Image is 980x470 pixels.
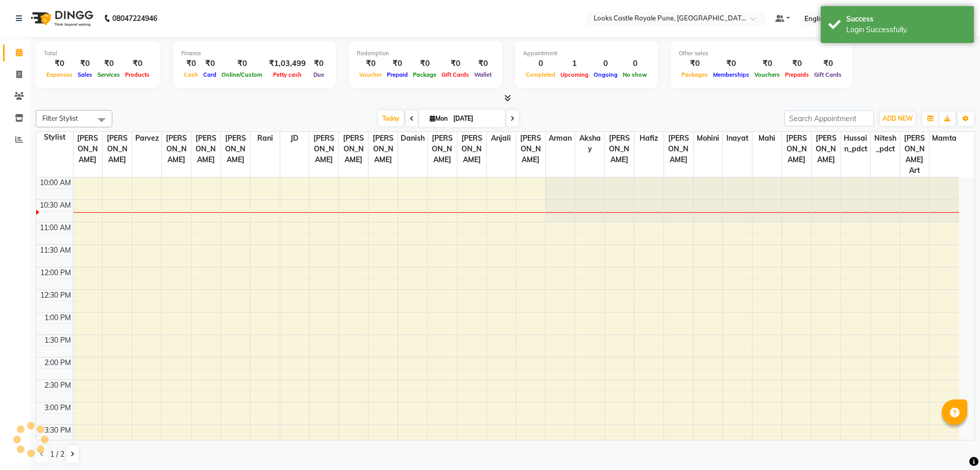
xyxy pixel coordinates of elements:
span: Gift Cards [812,71,844,78]
div: ₹0 [219,58,265,70]
div: ₹0 [472,58,494,70]
div: ₹0 [710,58,752,70]
span: Wallet [472,71,494,78]
span: [PERSON_NAME] [103,132,132,166]
span: Parvez [132,132,161,145]
span: Memberships [710,71,752,78]
span: Sales [75,71,95,78]
div: 11:00 AM [38,222,73,233]
span: Mamta [929,132,959,145]
span: Hussain_pdct [841,132,870,155]
div: ₹0 [122,58,152,70]
span: Mahi [752,132,781,145]
span: [PERSON_NAME] [191,132,220,166]
span: Card [201,71,219,78]
div: 2:30 PM [42,380,73,391]
div: ₹0 [439,58,472,70]
div: 2:00 PM [42,357,73,368]
div: Finance [181,49,328,58]
span: Filter Stylist [42,114,78,122]
div: ₹0 [679,58,710,70]
span: Vouchers [752,71,782,78]
div: ₹0 [752,58,782,70]
div: 10:00 AM [38,177,73,188]
div: ₹0 [812,58,844,70]
span: [PERSON_NAME] [369,132,398,166]
span: [PERSON_NAME] [162,132,191,166]
b: 08047224946 [112,4,157,33]
div: Login Successfully. [846,25,966,35]
span: Services [95,71,122,78]
div: Success [846,14,966,25]
div: ₹0 [75,58,95,70]
span: Products [122,71,152,78]
span: Upcoming [558,71,591,78]
div: Redemption [357,49,494,58]
div: 1:00 PM [42,312,73,323]
span: Rani [251,132,280,145]
span: [PERSON_NAME] [339,132,368,166]
input: Search Appointment [785,110,874,126]
span: Nitesh_pdct [871,132,900,155]
span: Inayat [723,132,752,145]
div: 12:00 PM [38,267,73,278]
div: 0 [523,58,558,70]
div: 0 [620,58,650,70]
span: [PERSON_NAME] [812,132,841,166]
div: Total [44,49,152,58]
input: 2025-09-01 [450,111,501,126]
div: Stylist [36,132,73,143]
div: ₹0 [44,58,75,70]
div: Other sales [679,49,844,58]
div: 1 [558,58,591,70]
span: JD [280,132,309,145]
span: [PERSON_NAME] [73,132,103,166]
span: Today [378,110,404,126]
span: Hafiz [634,132,664,145]
span: Online/Custom [219,71,265,78]
span: Due [311,71,327,78]
span: [PERSON_NAME] [516,132,545,166]
div: ₹0 [357,58,384,70]
span: [PERSON_NAME] art [900,132,929,177]
span: Mohini [694,132,723,145]
span: [PERSON_NAME] [457,132,486,166]
span: Arman [546,132,575,145]
span: Cash [181,71,201,78]
div: 3:00 PM [42,402,73,413]
div: 12:30 PM [38,290,73,301]
span: Prepaids [782,71,812,78]
span: ADD NEW [883,115,913,122]
span: [PERSON_NAME] [221,132,250,166]
span: [PERSON_NAME] [605,132,634,166]
span: Mon [427,115,450,122]
span: Akshay [575,132,604,155]
span: Gift Cards [439,71,472,78]
div: ₹0 [384,58,410,70]
span: Package [410,71,439,78]
span: Anjali [487,132,516,145]
div: ₹0 [181,58,201,70]
div: Appointment [523,49,650,58]
span: Expenses [44,71,75,78]
span: Danish [398,132,427,145]
div: ₹0 [201,58,219,70]
div: 1:30 PM [42,335,73,346]
span: 1 / 2 [50,449,64,460]
span: Ongoing [591,71,620,78]
span: Packages [679,71,710,78]
div: 11:30 AM [38,245,73,256]
span: Completed [523,71,558,78]
span: Voucher [357,71,384,78]
span: [PERSON_NAME] [664,132,693,166]
span: Prepaid [384,71,410,78]
span: Petty cash [271,71,304,78]
div: ₹0 [782,58,812,70]
div: 3:30 PM [42,425,73,436]
div: 10:30 AM [38,200,73,211]
span: [PERSON_NAME] [309,132,338,166]
img: logo [26,4,96,33]
span: [PERSON_NAME] [428,132,457,166]
div: ₹1,03,499 [265,58,310,70]
span: No show [620,71,650,78]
